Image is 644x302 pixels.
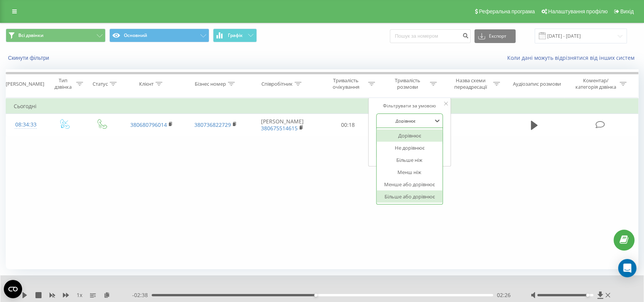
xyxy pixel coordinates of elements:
a: 380675514615 [261,125,298,132]
td: Сьогодні [6,99,638,114]
div: Аудіозапис розмови [513,81,561,87]
div: Фільтрувати за умовою [376,102,443,110]
div: Назва схеми переадресації [450,77,491,90]
span: Графік [228,33,243,38]
div: 08:34:33 [14,117,38,132]
div: Accessibility label [314,294,317,297]
button: Скинути фільтри [6,54,53,61]
td: 00:18 [317,114,379,136]
span: 1 x [77,291,82,299]
span: Вихід [620,8,634,14]
div: Більше ніж [376,154,443,166]
button: Open CMP widget [4,280,22,298]
button: Основний [109,29,209,42]
button: Графік [213,29,257,42]
div: Більше або дорівнює [376,190,443,203]
span: Всі дзвінки [18,32,43,38]
span: 02:26 [497,291,511,299]
button: Всі дзвінки [6,29,106,42]
div: Бізнес номер [195,81,226,87]
span: Реферальна програма [479,8,535,14]
div: Менше або дорівнює [376,178,443,190]
span: Налаштування профілю [548,8,607,14]
div: Менш ніж [376,166,443,178]
div: Співробітник [261,81,293,87]
a: 380736822729 [194,121,231,128]
div: Тривалість розмови [387,77,428,90]
div: Статус [93,81,108,87]
div: Дорівнює [376,129,443,142]
div: Не дорівнює [376,142,443,154]
input: Пошук за номером [390,29,471,43]
div: Тип дзвінка [52,77,74,90]
div: [PERSON_NAME] [6,81,44,87]
a: Коли дані можуть відрізнятися вiд інших систем [507,54,638,61]
a: 380680796014 [130,121,167,128]
div: Клієнт [139,81,154,87]
div: Тривалість очікування [325,77,366,90]
span: - 02:38 [132,291,152,299]
div: Коментар/категорія дзвінка [573,77,618,90]
td: [PERSON_NAME] [248,114,317,136]
div: Open Intercom Messenger [618,259,636,277]
button: Експорт [474,29,516,43]
div: Accessibility label [586,294,589,297]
